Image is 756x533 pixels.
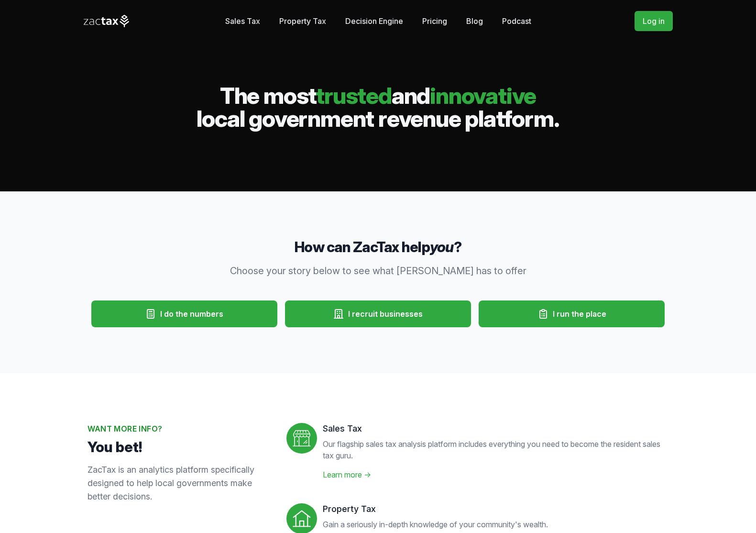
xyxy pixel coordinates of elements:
[466,11,483,31] a: Blog
[323,470,371,479] a: Learn more →
[160,308,223,320] span: I do the numbers
[91,300,277,327] button: I do the numbers
[88,423,271,434] h2: Want more info?
[348,308,423,320] span: I recruit businesses
[88,237,669,256] h3: How can ZacTax help ?
[316,81,392,110] span: trusted
[345,11,403,31] a: Decision Engine
[323,519,548,530] p: Gain a seriously in-depth knowledge of your community's wealth.
[479,300,665,327] button: I run the place
[195,264,562,278] p: Choose your story below to see what [PERSON_NAME] has to offer
[430,238,454,255] em: you
[285,300,471,327] button: I recruit businesses
[84,84,673,130] h2: The most and local government revenue platform.
[430,81,536,110] span: innovative
[553,308,606,320] span: I run the place
[88,463,271,503] p: ZacTax is an analytics platform specifically designed to help local governments make better decis...
[323,423,669,434] dt: Sales Tax
[422,11,447,31] a: Pricing
[502,11,531,31] a: Podcast
[225,11,260,31] a: Sales Tax
[88,438,271,455] p: You bet!
[323,503,548,515] dt: Property Tax
[279,11,326,31] a: Property Tax
[635,11,673,31] a: Log in
[323,438,669,461] p: Our flagship sales tax analysis platform includes everything you need to become the resident sale...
